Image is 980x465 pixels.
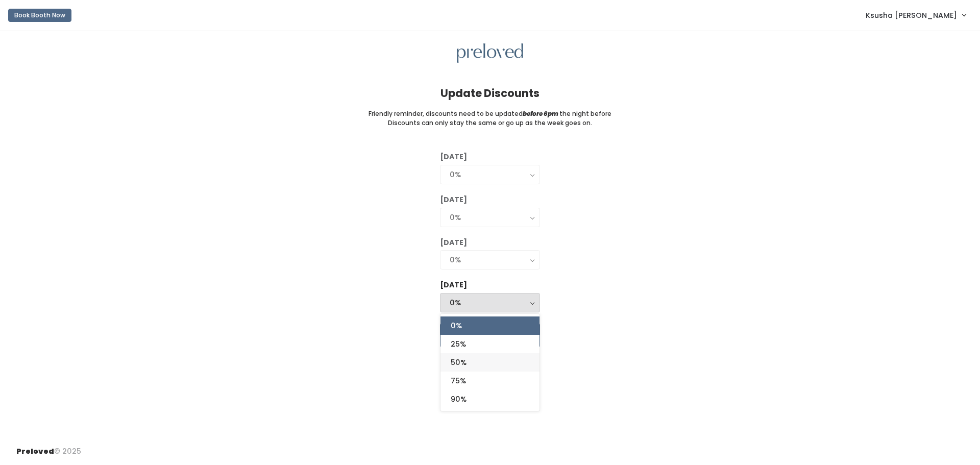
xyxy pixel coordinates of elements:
[451,357,467,368] span: 50%
[855,4,976,26] a: Ksusha [PERSON_NAME]
[450,169,530,180] div: 0%
[440,165,540,184] button: 0%
[450,254,530,265] div: 0%
[8,9,71,22] button: Book Booth Now
[866,10,957,21] span: Ksusha [PERSON_NAME]
[450,297,530,308] div: 0%
[440,280,467,290] label: [DATE]
[440,237,467,248] label: [DATE]
[440,293,540,312] button: 0%
[440,87,540,99] h4: Update Discounts
[523,109,558,118] i: before 6pm
[440,194,467,205] label: [DATE]
[440,152,467,162] label: [DATE]
[451,320,462,331] span: 0%
[8,4,71,27] a: Book Booth Now
[388,118,592,128] small: Discounts can only stay the same or go up as the week goes on.
[457,43,523,63] img: preloved logo
[440,250,540,270] button: 0%
[16,446,54,456] span: Preloved
[450,212,530,223] div: 0%
[16,438,81,457] div: © 2025
[440,208,540,227] button: 0%
[451,375,466,386] span: 75%
[369,109,611,118] small: Friendly reminder, discounts need to be updated the night before
[451,394,467,405] span: 90%
[451,338,466,350] span: 25%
